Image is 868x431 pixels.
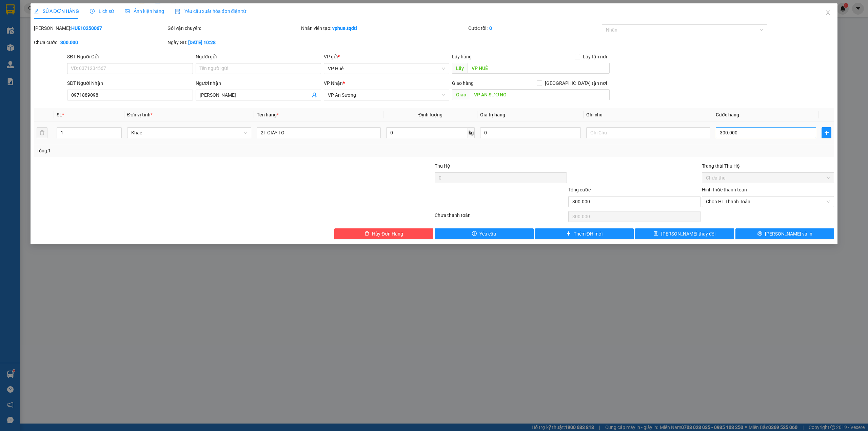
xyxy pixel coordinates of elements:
div: Ngày GD: [167,39,300,46]
input: Dọc đường [468,63,610,74]
b: 300.000 [60,40,78,45]
span: VP Huế [328,63,445,74]
span: plus [822,130,831,135]
button: plusThêm ĐH mới [535,228,634,239]
input: VD: Bàn, Ghế [257,127,381,138]
div: Tổng: 1 [37,147,335,154]
div: Gói vận chuyển: [167,24,300,32]
div: VP gửi [324,53,449,60]
span: Lịch sử [90,8,114,14]
span: Đơn vị tính [127,112,153,117]
div: SĐT Người Gửi [67,53,193,60]
span: SL [57,112,62,117]
span: user-add [312,92,317,98]
span: Lấy [452,63,468,74]
span: Giao [452,89,470,100]
span: clock-circle [90,9,95,14]
span: Giá trị hàng [480,112,505,117]
span: SỬA ĐƠN HÀNG [34,8,79,14]
button: deleteHủy Đơn Hàng [334,228,433,239]
span: Định lượng [418,112,442,117]
span: close [825,10,831,15]
input: Dọc đường [470,89,610,100]
b: vphue.tqdtl [332,25,357,31]
span: VP Nhận [324,80,343,86]
span: [PERSON_NAME] và In [765,230,812,238]
span: Giao hàng [452,80,474,86]
span: delete [364,231,369,237]
div: Chưa thanh toán [434,211,568,223]
div: Chưa cước : [34,39,166,46]
button: Close [818,3,837,22]
span: edit [34,9,39,14]
button: printer[PERSON_NAME] và In [735,228,834,239]
span: plus [566,231,571,237]
div: Người gửi [196,53,321,60]
span: Thu Hộ [435,163,450,169]
span: printer [757,231,762,237]
b: [DATE] 10:28 [188,40,216,45]
button: exclamation-circleYêu cầu [435,228,534,239]
span: [GEOGRAPHIC_DATA] tận nơi [542,79,610,87]
div: Người nhận [196,79,321,87]
div: [PERSON_NAME]: [34,24,166,32]
span: Tên hàng [257,112,279,117]
span: VP An Sương [328,90,445,100]
div: Nhân viên tạo: [301,24,467,32]
button: delete [37,127,47,138]
span: Yêu cầu [479,230,496,238]
span: Chọn HT Thanh Toán [706,196,830,207]
div: Trạng thái Thu Hộ [702,162,834,170]
span: Chưa thu [706,173,830,183]
span: Lấy hàng [452,54,472,59]
button: plus [822,127,831,138]
span: save [654,231,658,237]
span: exclamation-circle [472,231,477,237]
b: HUE10250067 [71,25,102,31]
span: Cước hàng [716,112,739,117]
th: Ghi chú [584,108,713,121]
span: Tổng cước [568,187,591,192]
span: Ảnh kiện hàng [125,8,164,14]
b: 0 [489,25,492,31]
span: picture [125,9,130,14]
button: save[PERSON_NAME] thay đổi [635,228,734,239]
input: Ghi Chú [586,127,710,138]
span: Yêu cầu xuất hóa đơn điện tử [175,8,246,14]
div: SĐT Người Nhận [67,79,193,87]
label: Hình thức thanh toán [702,187,747,192]
span: kg [468,127,475,138]
span: Thêm ĐH mới [574,230,603,238]
img: icon [175,9,180,14]
span: Khác [131,128,247,138]
span: Hủy Đơn Hàng [372,230,403,238]
div: Cước rồi : [468,24,600,32]
span: [PERSON_NAME] thay đổi [661,230,715,238]
span: Lấy tận nơi [580,53,610,60]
